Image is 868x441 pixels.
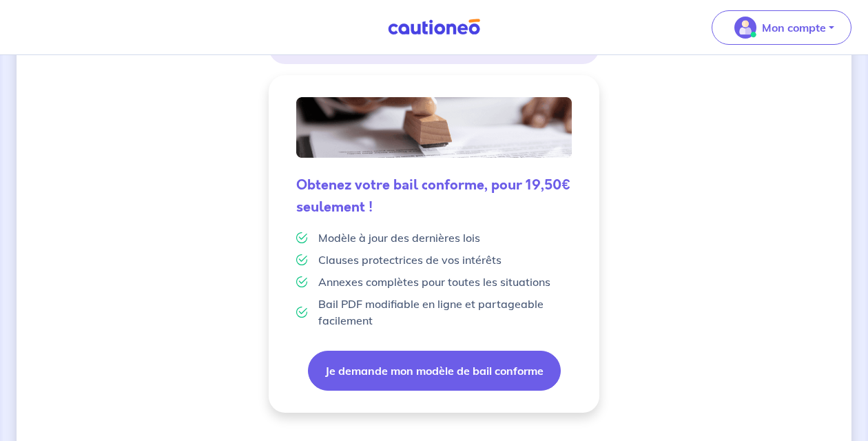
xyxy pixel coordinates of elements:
[318,252,502,268] p: Clauses protectrices de vos intérêts
[308,351,561,391] button: Je demande mon modèle de bail conforme
[318,274,550,290] p: Annexes complètes pour toutes les situations
[296,174,572,218] h5: Obtenez votre bail conforme, pour 19,50€ seulement !
[762,19,826,36] p: Mon compte
[712,10,851,45] button: illu_account_valid_menu.svgMon compte
[734,17,756,39] img: illu_account_valid_menu.svg
[318,229,480,246] p: Modèle à jour des dernières lois
[382,19,486,36] img: Cautioneo
[296,97,572,158] img: valid-lease.png
[318,296,572,329] p: Bail PDF modifiable en ligne et partageable facilement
